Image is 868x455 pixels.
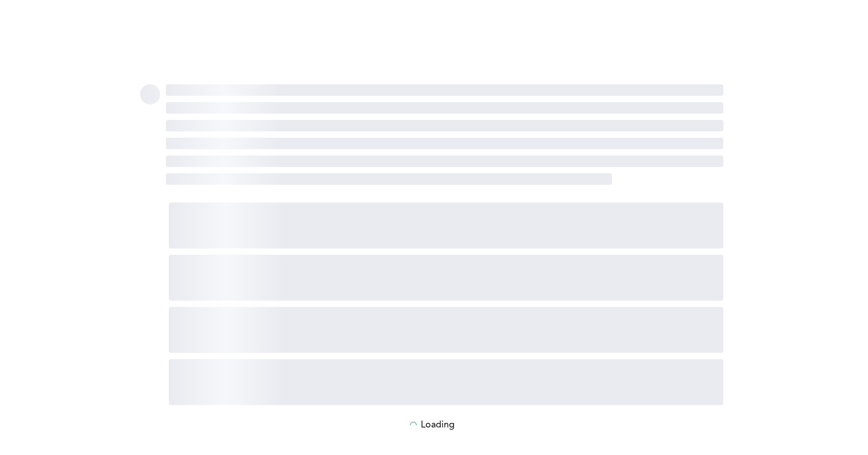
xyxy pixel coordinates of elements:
span: ‌ [166,84,723,96]
span: ‌ [140,84,160,104]
span: ‌ [169,203,723,248]
span: ‌ [169,255,723,301]
span: ‌ [166,155,723,167]
p: Loading [421,420,455,430]
span: ‌ [166,120,723,131]
span: ‌ [166,138,723,149]
span: ‌ [166,102,723,114]
span: ‌ [169,359,723,405]
span: ‌ [166,173,612,185]
span: ‌ [169,307,723,353]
